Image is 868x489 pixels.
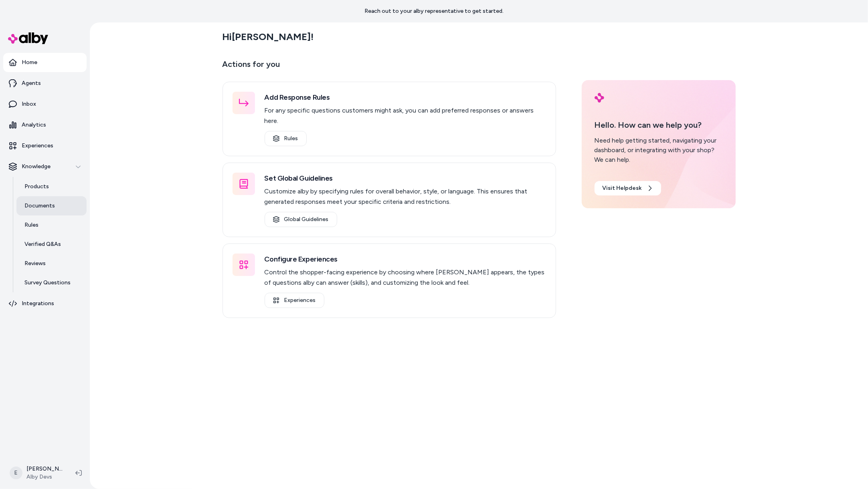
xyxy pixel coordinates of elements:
[16,177,87,196] a: Products
[22,58,37,66] p: Home
[22,300,54,308] p: Integrations
[8,32,48,44] img: alby Logo
[265,254,546,265] h3: Configure Experiences
[265,105,546,126] p: For any specific questions customers might ask, you can add preferred responses or answers here.
[595,136,723,165] div: Need help getting started, navigating your dashboard, or integrating with your shop? We can help.
[22,100,36,108] p: Inbox
[10,467,22,479] span: E
[3,74,87,93] a: Agents
[16,235,87,254] a: Verified Q&As
[3,53,87,72] a: Home
[265,186,546,207] p: Customize alby by specifying rules for overall behavior, style, or language. This ensures that ge...
[22,163,51,171] p: Knowledge
[24,221,38,229] p: Rules
[3,136,87,155] a: Experiences
[3,157,87,176] button: Knowledge
[16,196,87,215] a: Documents
[26,473,63,481] span: Alby Devs
[595,181,661,195] a: Visit Helpdesk
[16,254,87,273] a: Reviews
[265,267,546,288] p: Control the shopper-facing experience by choosing where [PERSON_NAME] appears, the types of quest...
[3,294,87,313] a: Integrations
[265,92,546,103] h3: Add Response Rules
[265,293,324,308] a: Experiences
[16,215,87,235] a: Rules
[5,460,69,486] button: E[PERSON_NAME]Alby Devs
[223,58,556,77] p: Actions for you
[24,183,49,191] p: Products
[24,260,46,268] p: Reviews
[595,119,723,131] p: Hello. How can we help you?
[22,121,46,129] p: Analytics
[3,115,87,135] a: Analytics
[265,212,337,227] a: Global Guidelines
[3,95,87,114] a: Inbox
[26,465,63,473] p: [PERSON_NAME]
[265,131,307,146] a: Rules
[24,202,55,210] p: Documents
[223,31,314,43] h2: Hi [PERSON_NAME] !
[22,79,41,87] p: Agents
[24,240,61,248] p: Verified Q&As
[16,273,87,292] a: Survey Questions
[24,279,71,287] p: Survey Questions
[364,7,504,15] p: Reach out to your alby representative to get started.
[22,142,53,150] p: Experiences
[595,93,604,103] img: alby Logo
[265,173,546,184] h3: Set Global Guidelines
